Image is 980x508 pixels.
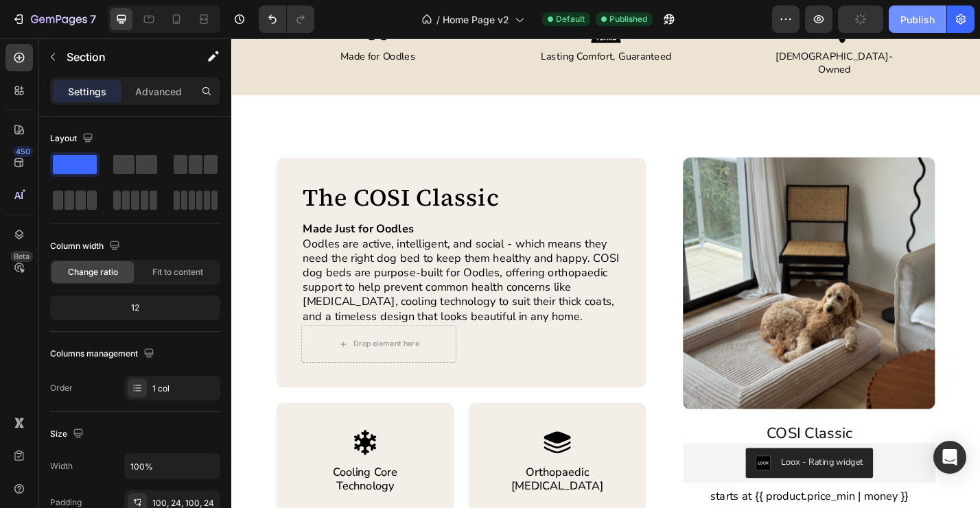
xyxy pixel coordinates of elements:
[604,459,695,473] div: Loox - Rating widget
[50,460,73,472] div: Width
[900,12,935,27] div: Publish
[290,469,427,501] p: Orthopaedic [MEDICAL_DATA]
[5,5,102,33] button: 7
[576,459,593,475] img: loox.png
[436,12,440,27] span: /
[68,84,106,99] p: Settings
[10,251,33,262] div: Beta
[50,237,123,256] div: Column width
[443,12,509,27] span: Home Page v2
[497,423,774,446] h1: COSI Classic
[497,131,774,408] a: COSI Classic
[68,266,118,278] span: Change ratio
[67,49,179,65] p: Section
[259,5,314,33] div: Undo/Redo
[53,298,218,317] div: 12
[50,382,73,394] div: Order
[125,454,220,479] input: Auto
[231,38,980,508] iframe: Design area
[50,425,86,444] div: Size
[50,345,157,363] div: Columns management
[152,383,217,395] div: 1 col
[933,441,966,474] div: Open Intercom Messenger
[135,84,182,99] p: Advanced
[556,13,585,25] span: Default
[13,146,33,157] div: 450
[342,428,375,461] img: gempages_572669083955233944-beecfc67-8806-48ff-8872-f80d06f0d6a3.webp
[90,11,96,27] p: 7
[152,266,203,278] span: Fit to content
[78,469,215,501] p: Cooling Core Technology
[50,130,96,148] div: Layout
[889,5,946,33] button: Publish
[609,13,647,25] span: Published
[565,450,705,483] button: Loox - Rating widget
